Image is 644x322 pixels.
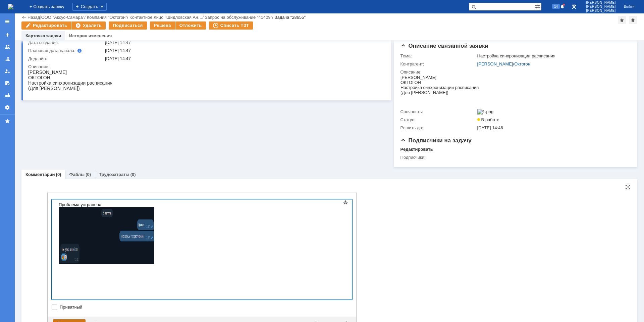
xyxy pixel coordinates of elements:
img: A51UkRQppmiUAAAAAElFTkSuQmCC [3,8,99,65]
div: Решить до: [400,125,476,131]
a: История изменения [69,33,112,38]
div: Сделать домашней страницей [629,16,637,24]
span: Описание связанной заявки [400,43,488,49]
div: [DATE] 14:47 [105,56,381,61]
a: Октогон [514,61,530,66]
div: Описание: [400,70,629,75]
div: / [41,15,87,20]
div: Тема: [400,53,476,59]
a: Перейти в интерфейс администратора [570,3,578,11]
div: (0) [130,172,136,177]
div: Редактировать [400,147,433,152]
a: Настройки [2,102,13,113]
div: Описание: [28,64,382,70]
span: Подписчики на задачу [400,137,472,144]
a: Заявки в моей ответственности [2,54,13,64]
span: В работе [477,117,499,122]
a: Комментарии [25,172,55,177]
a: Отчеты [2,90,13,101]
a: Мои согласования [2,78,13,89]
div: Срочность: [400,109,476,114]
div: (0) [86,172,91,177]
span: [DATE] 14:46 [477,125,503,130]
div: / [129,15,205,20]
a: Заявки на командах [2,42,13,52]
div: Дедлайн: [28,56,104,61]
div: / [477,61,627,67]
a: Запрос на обслуживание "41409" [205,15,272,20]
div: [DATE] 14:47 [105,40,381,45]
div: Дата создания: [28,40,104,45]
div: Добавить в избранное [618,16,626,24]
div: Задача "28655" [275,15,306,20]
img: 1.png [477,109,494,114]
a: Контактное лицо "Шидловская Ан… [129,15,202,20]
div: / [205,15,275,20]
span: Расширенный поиск [535,3,541,9]
span: [PERSON_NAME] [586,1,616,5]
a: Назад [28,15,40,20]
a: Трудозатраты [99,172,129,177]
a: ООО "Аксус-Самара" [41,15,85,20]
div: Подписчики: [400,155,476,160]
div: Создать [72,3,107,11]
span: 14 [552,4,560,9]
div: / [87,15,129,20]
a: [PERSON_NAME] [477,61,513,66]
a: Файлы [69,172,85,177]
a: Компания "Октогон" [87,15,127,20]
div: (0) [56,172,61,177]
div: Контрагент: [400,61,476,67]
label: Приватный [60,305,351,310]
a: Мои заявки [2,66,13,77]
div: | [40,14,41,19]
div: [DATE] 14:47 [105,48,381,53]
div: Настройка синхронизации расписания [477,53,627,59]
div: Плановая дата начала: [28,48,96,53]
span: Показать панель инструментов [341,198,350,206]
div: Проблема устранена [3,3,98,8]
div: Статус: [400,117,476,123]
a: Создать заявку [2,30,13,40]
div: На всю страницу [625,184,631,190]
a: Перейти на домашнюю страницу [8,4,13,9]
img: logo [8,4,13,9]
a: Карточка задачи [25,33,61,38]
span: [PERSON_NAME] [586,9,616,13]
span: [PERSON_NAME] [586,5,616,9]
